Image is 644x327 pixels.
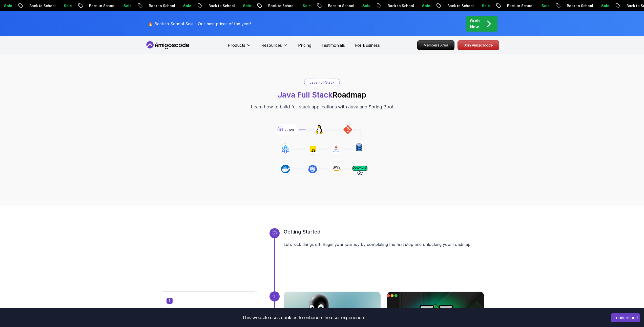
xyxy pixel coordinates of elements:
[228,42,245,48] p: Products
[304,79,340,86] div: Java Full Stack
[85,3,119,8] p: Back to School
[284,241,484,247] p: Let’s kick things off! Begin your journey by completing the first step and unlocking your roadmap.
[478,3,494,8] p: Sale
[264,3,299,8] p: Back to School
[358,3,375,8] p: Sale
[321,42,345,48] a: Testimonials
[458,41,499,50] p: Join Amigoscode
[278,90,366,99] h1: Roadmap
[324,3,358,8] p: Back to School
[417,40,454,50] a: Members Area
[239,3,255,8] p: Sale
[298,42,311,48] a: Pricing
[278,90,333,99] span: Java Full Stack
[261,42,282,48] p: Resources
[611,313,640,322] button: Accept cookies
[418,3,434,8] p: Sale
[299,3,315,8] p: Sale
[458,40,499,50] a: Join Amigoscode
[119,3,136,8] p: Sale
[251,103,393,110] p: Learn how to build full stack applications with Java and Spring Boot
[269,291,280,301] div: 1
[179,3,195,8] p: Sale
[418,41,454,50] p: Members Area
[443,3,478,8] p: Back to School
[148,21,251,27] p: 🔥 Back to School Sale - Our best prices of the year!
[228,42,251,52] button: Products
[355,42,380,48] a: For Business
[503,3,537,8] p: Back to School
[204,3,239,8] p: Back to School
[537,3,554,8] p: Sale
[4,312,603,323] div: This website uses cookies to enhance the user experience.
[470,18,480,30] p: Grab Now
[563,3,597,8] p: Back to School
[60,3,76,8] p: Sale
[597,3,613,8] p: Sale
[284,228,484,235] h3: Getting Started
[384,3,418,8] p: Back to School
[25,3,60,8] p: Back to School
[145,3,179,8] p: Back to School
[167,298,173,304] span: 1
[261,42,288,52] button: Resources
